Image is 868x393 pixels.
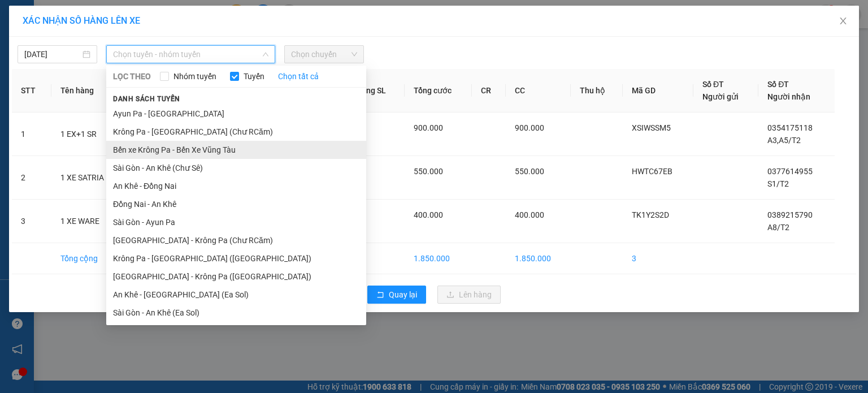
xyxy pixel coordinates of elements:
[515,167,544,176] span: 550.000
[506,243,571,274] td: 1.850.000
[101,31,142,39] span: [DATE] 13:41
[827,6,859,37] button: Close
[367,286,426,304] button: rollbackQuay lại
[51,113,125,156] td: 1 EX+1 SR
[767,80,789,89] span: Số ĐT
[12,113,51,156] td: 1
[348,243,405,274] td: 4
[106,195,366,213] li: Đồng Nai - An Khê
[414,210,443,219] span: 400.000
[839,16,848,25] span: close
[405,69,472,113] th: Tổng cước
[348,69,405,113] th: Tổng SL
[12,200,51,243] td: 3
[278,70,319,83] a: Chọn tất cả
[51,200,125,243] td: 1 XE WARE
[106,105,366,123] li: Ayun Pa - [GEOGRAPHIC_DATA]
[106,286,366,304] li: An Khê - [GEOGRAPHIC_DATA] (Ea Sol)
[106,231,366,249] li: [GEOGRAPHIC_DATA] - Krông Pa (Chư RCăm)
[414,123,443,132] span: 900.000
[262,51,269,58] span: down
[767,136,801,145] span: A3,A5/T2
[515,210,544,219] span: 400.000
[632,210,669,219] span: TK1Y2S2D
[106,177,366,195] li: An Khê - Đồng Nai
[632,123,671,132] span: XSIWSSM5
[623,243,693,274] td: 3
[51,69,125,113] th: Tên hàng
[571,69,623,113] th: Thu hộ
[767,167,813,176] span: 0377614955
[515,123,544,132] span: 900.000
[702,80,724,89] span: Số ĐT
[113,70,151,83] span: LỌC THEO
[472,69,506,113] th: CR
[291,46,357,63] span: Chọn chuyến
[106,141,366,159] li: Bến xe Krông Pa - Bến Xe Vũng Tàu
[51,156,125,200] td: 1 XE SATRIA
[24,48,80,61] input: 15/09/2025
[106,123,366,141] li: Krông Pa - [GEOGRAPHIC_DATA] (Chư RCăm)
[506,69,571,113] th: CC
[767,179,789,188] span: S1/T2
[101,43,123,57] span: Gửi:
[101,62,149,75] span: Krông Pa
[106,267,366,286] li: [GEOGRAPHIC_DATA] - Krông Pa ([GEOGRAPHIC_DATA])
[5,35,62,53] h2: PUW9FL56
[106,159,366,177] li: Sài Gòn - An Khê (Chư Sê)
[632,167,672,176] span: HWTC67EB
[437,286,501,304] button: uploadLên hàng
[12,156,51,200] td: 2
[767,210,813,219] span: 0389215790
[389,288,417,301] span: Quay lại
[405,243,472,274] td: 1.850.000
[623,69,693,113] th: Mã GD
[376,291,384,300] span: rollback
[51,243,125,274] td: Tổng cộng
[12,69,51,113] th: STT
[113,46,268,63] span: Chọn tuyến - nhóm tuyến
[239,70,269,83] span: Tuyến
[106,94,187,104] span: Danh sách tuyến
[767,123,813,132] span: 0354175118
[767,92,810,101] span: Người nhận
[106,249,366,267] li: Krông Pa - [GEOGRAPHIC_DATA] ([GEOGRAPHIC_DATA])
[101,78,149,98] span: 2 BAO
[414,167,443,176] span: 550.000
[169,70,221,83] span: Nhóm tuyến
[23,15,140,26] span: XÁC NHẬN SỐ HÀNG LÊN XE
[702,92,739,101] span: Người gửi
[106,213,366,231] li: Sài Gòn - Ayun Pa
[106,304,366,322] li: Sài Gòn - An Khê (Ea Sol)
[767,223,789,232] span: A8/T2
[29,8,76,25] b: Cô Hai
